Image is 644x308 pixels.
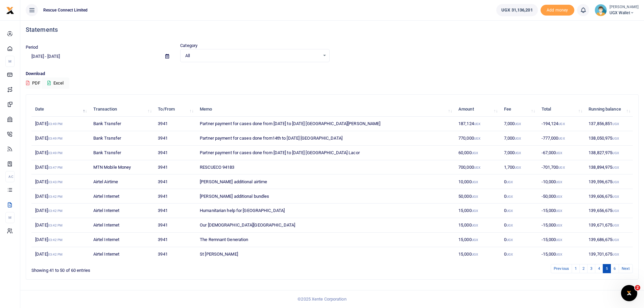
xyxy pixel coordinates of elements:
[472,195,478,198] small: UGX
[90,174,154,189] td: Airtel Airtime
[538,189,585,204] td: -50,000
[538,204,585,218] td: -15,000
[48,180,63,184] small: 03:43 PM
[585,247,633,261] td: 139,701,675
[585,174,633,189] td: 139,596,675
[31,189,90,204] td: [DATE]
[500,247,538,261] td: 0
[538,146,585,160] td: -67,000
[31,102,90,117] th: Date: activate to sort column descending
[595,4,607,16] img: profile-user
[500,233,538,247] td: 0
[455,160,500,175] td: 700,000
[196,131,455,146] td: Partner payment for cases done from14th to [DATE] [GEOGRAPHIC_DATA]
[612,195,619,198] small: UGX
[154,146,196,160] td: 3941
[587,264,595,273] a: 3
[595,4,639,16] a: profile-user [PERSON_NAME] UGX Wallet
[603,264,611,273] a: 5
[501,7,532,14] span: UGX 31,136,201
[31,204,90,218] td: [DATE]
[585,189,633,204] td: 139,606,675
[31,247,90,261] td: [DATE]
[612,209,619,213] small: UGX
[196,160,455,175] td: RESCUECO 94183
[506,253,513,256] small: UGX
[585,146,633,160] td: 138,827,975
[196,189,455,204] td: [PERSON_NAME] additional bundles
[551,264,572,273] a: Previous
[556,195,562,198] small: UGX
[538,247,585,261] td: -15,000
[48,166,63,169] small: 03:47 PM
[31,117,90,131] td: [DATE]
[538,174,585,189] td: -10,000
[31,160,90,175] td: [DATE]
[556,253,562,256] small: UGX
[90,146,154,160] td: Bank Transfer
[90,131,154,146] td: Bank Transfer
[541,5,574,16] span: Add money
[500,131,538,146] td: 7,000
[612,253,619,256] small: UGX
[180,42,197,49] label: Category
[635,285,640,290] span: 2
[154,247,196,261] td: 3941
[500,189,538,204] td: 0
[621,285,637,301] iframe: Intercom live chat
[455,247,500,261] td: 15,000
[196,233,455,247] td: The Remnant Generation
[154,218,196,233] td: 3941
[90,204,154,218] td: Airtel Internet
[506,209,513,213] small: UGX
[48,253,63,256] small: 03:42 PM
[612,151,619,155] small: UGX
[585,233,633,247] td: 139,686,675
[558,166,565,169] small: UGX
[474,166,480,169] small: UGX
[154,204,196,218] td: 3941
[472,238,478,242] small: UGX
[196,218,455,233] td: Our [DEMOGRAPHIC_DATA][GEOGRAPHIC_DATA]
[538,102,585,117] th: Total: activate to sort column ascending
[455,117,500,131] td: 187,124
[474,137,480,140] small: UGX
[48,137,63,140] small: 03:49 PM
[90,160,154,175] td: MTN Mobile Money
[48,223,63,227] small: 03:42 PM
[619,264,633,273] a: Next
[31,263,279,274] div: Showing 41 to 50 of 60 entries
[90,247,154,261] td: Airtel Internet
[90,218,154,233] td: Airtel Internet
[538,117,585,131] td: -194,124
[556,180,562,184] small: UGX
[500,146,538,160] td: 7,000
[26,77,41,89] button: PDF
[455,131,500,146] td: 770,000
[90,233,154,247] td: Airtel Internet
[506,195,513,198] small: UGX
[500,102,538,117] th: Fee: activate to sort column ascending
[515,151,521,155] small: UGX
[585,131,633,146] td: 138,050,975
[154,233,196,247] td: 3941
[5,171,15,182] li: Ac
[42,77,69,89] button: Excel
[455,102,500,117] th: Amount: activate to sort column ascending
[500,174,538,189] td: 0
[500,117,538,131] td: 7,000
[154,160,196,175] td: 3941
[612,166,619,169] small: UGX
[585,117,633,131] td: 137,856,851
[494,4,540,16] li: Wallet ballance
[90,189,154,204] td: Airtel Internet
[5,212,15,223] li: M
[26,26,639,33] h4: Statements
[595,264,603,273] a: 4
[585,204,633,218] td: 139,656,675
[612,180,619,184] small: UGX
[31,131,90,146] td: [DATE]
[31,233,90,247] td: [DATE]
[612,238,619,242] small: UGX
[48,195,63,198] small: 03:42 PM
